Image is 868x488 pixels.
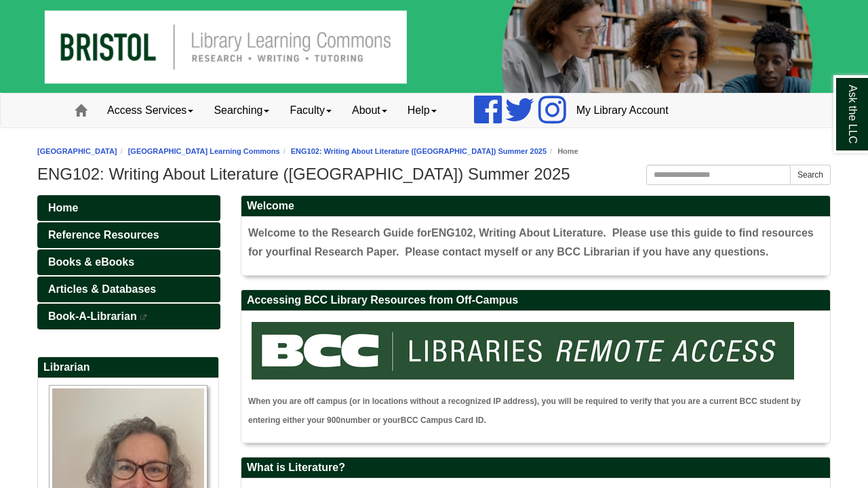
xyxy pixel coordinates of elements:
span: number or your [340,415,401,425]
a: ENG102: Writing About Literature ([GEOGRAPHIC_DATA]) Summer 2025 [291,147,547,155]
span: Books & eBooks [48,256,134,268]
h1: ENG102: Writing About Literature ([GEOGRAPHIC_DATA]) Summer 2025 [37,165,831,184]
h2: Librarian [38,357,218,378]
a: Articles & Databases [37,277,220,302]
span: Articles & Databases [48,283,156,295]
a: [GEOGRAPHIC_DATA] Learning Commons [128,147,280,155]
a: Reference Resources [37,222,220,248]
span: ENG102, Writing About Literature [431,227,603,239]
li: Home [547,145,578,158]
span: Welcome to the Research Guide for [248,227,431,239]
span: Reference Resources [48,229,159,241]
a: My Library Account [566,94,679,127]
h2: What is Literature? [241,457,830,479]
a: Books & eBooks [37,249,220,275]
a: Book-A-Librarian [37,304,220,329]
a: Access Services [97,94,203,127]
i: This link opens in a new window [140,314,148,321]
span: Home [48,202,78,213]
a: Searching [203,94,279,127]
button: Search [790,165,831,185]
a: Help [397,94,447,127]
a: About [342,94,397,127]
a: Home [37,195,220,221]
span: When you are off campus (or in locations without a recognized IP address), you will be required t... [248,396,801,425]
span: final Research Paper [289,246,395,258]
span: . Please contact myself or any BCC Librarian if you have any questions. [396,246,769,258]
span: BCC Campus Card ID. [401,415,486,425]
nav: breadcrumb [37,145,831,158]
a: [GEOGRAPHIC_DATA] [37,147,117,155]
span: . Please use this guide to find resources for your [248,227,814,258]
h2: Accessing BCC Library Resources from Off-Campus [241,290,830,311]
span: Book-A-Librarian [48,310,137,322]
a: Faculty [279,94,342,127]
h2: Welcome [241,196,830,217]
